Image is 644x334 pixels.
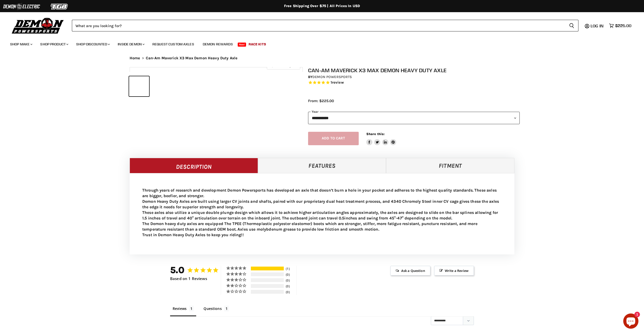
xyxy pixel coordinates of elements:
[312,75,352,79] a: Demon Powersports
[72,39,113,49] a: Shop Discounted
[308,74,520,80] div: by
[332,80,344,85] span: review
[285,267,295,271] div: 1
[41,2,78,11] img: TGB Logo 2
[434,266,474,275] span: Write a Review
[386,158,514,173] a: Fitment
[201,305,231,316] li: Questions
[431,316,474,325] select: Sort reviews
[565,20,578,31] button: Search
[258,76,278,96] button: IMAGE thumbnail
[36,39,71,49] a: Shop Product
[615,23,631,28] span: $225.00
[269,64,297,68] span: Click to expand
[130,158,258,173] a: Description
[331,80,344,85] span: 1 reviews
[237,76,257,96] button: IMAGE thumbnail
[622,313,640,330] inbox-online-store-chat: Shopify online store chat
[72,20,565,31] input: Search
[146,56,238,60] span: Can-Am Maverick X3 Max Demon Heavy Duty Axle
[114,39,148,49] a: Inside Demon
[251,267,284,270] div: 100%
[151,76,171,96] button: IMAGE thumbnail
[194,76,214,96] button: IMAGE thumbnail
[119,56,525,60] nav: Breadcrumbs
[170,276,207,281] span: Based on 1 Reviews
[215,76,235,96] button: IMAGE thumbnail
[366,132,396,145] aside: Share this:
[170,305,196,316] li: Reviews
[6,39,35,49] a: Shop Make
[10,16,66,34] img: Demon Powersports
[308,67,520,73] h1: Can-Am Maverick X3 Max Demon Heavy Duty Axle
[258,158,386,173] a: Features
[119,4,525,8] div: Free Shipping Over $75 | All Prices In USD
[170,265,185,275] strong: 5.0
[72,20,578,31] form: Product
[308,99,334,103] span: From: $225.00
[245,39,270,49] a: Race Kits
[591,23,603,28] span: Log in
[308,112,520,124] select: year
[226,266,250,270] div: 5 ★
[142,188,502,238] p: Through years of research and development Demon Powersports has developed an axle that doesn’t bu...
[130,56,140,60] a: Home
[238,43,246,47] span: New!
[129,76,149,96] button: IMAGE thumbnail
[199,39,237,49] a: Demon Rewards
[3,2,41,11] img: Demon Electric Logo 2
[607,22,634,29] a: $225.00
[149,39,198,49] a: Request Custom Axles
[251,267,284,270] div: 5-Star Ratings
[172,76,192,96] button: IMAGE thumbnail
[588,24,607,28] a: Log in
[308,80,520,85] span: Rated 5.0 out of 5 stars 1 reviews
[6,37,630,49] ul: Main menu
[390,266,430,275] span: Ask a Question
[366,132,385,136] span: Share this:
